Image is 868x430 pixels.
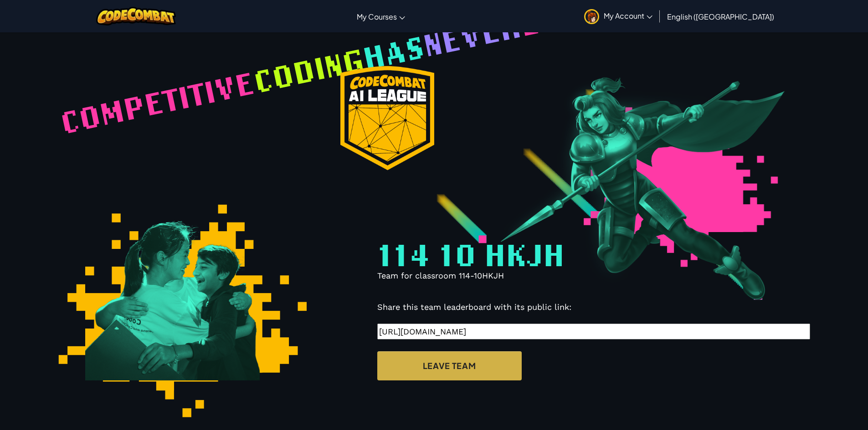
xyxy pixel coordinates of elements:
[667,12,774,21] span: English ([GEOGRAPHIC_DATA])
[584,9,599,24] img: avatar
[663,4,779,29] a: English ([GEOGRAPHIC_DATA])
[359,26,428,78] span: has
[377,351,522,380] a: Leave Team
[580,2,657,30] a: My Account
[56,62,258,142] span: Competitive
[96,7,176,25] img: CodeCombat logo
[352,4,410,29] a: My Courses
[340,66,434,170] img: logo_badge.png
[58,204,307,417] img: student_hugging.png
[604,11,652,20] span: My Account
[357,12,397,21] span: My Courses
[357,66,842,300] img: hero_background_pink.png
[419,5,524,66] span: never
[377,300,810,314] p: Share this team leaderboard with its public link:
